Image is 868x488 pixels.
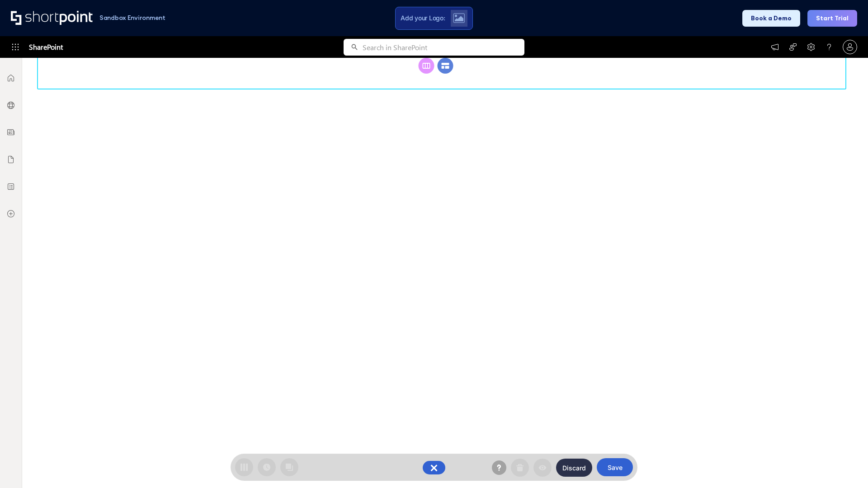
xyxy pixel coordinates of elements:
h1: Sandbox Environment [99,15,165,20]
img: Upload logo [453,13,465,23]
iframe: Chat Widget [823,445,868,488]
button: Save [597,458,633,476]
span: SharePoint [29,36,63,58]
button: Discard [556,459,592,477]
span: Add your Logo: [401,14,445,22]
button: Book a Demo [742,10,800,27]
input: Search in SharePoint [363,39,524,56]
button: Start Trial [807,10,857,27]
